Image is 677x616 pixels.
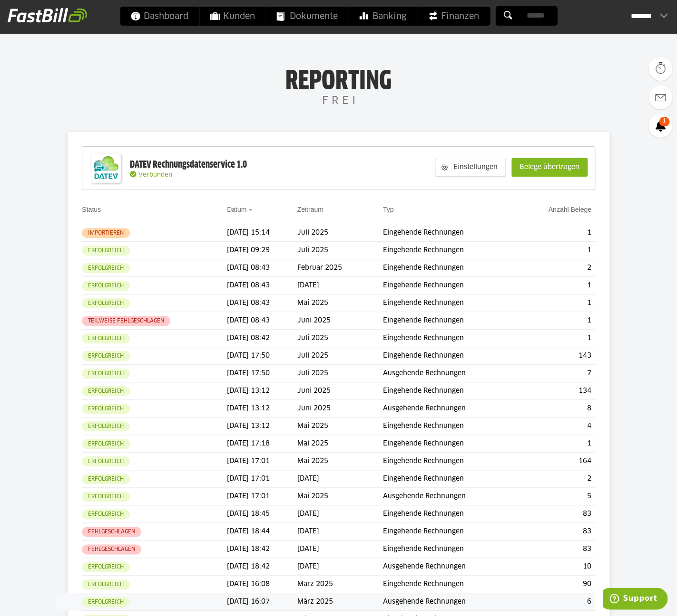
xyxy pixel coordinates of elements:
sl-badge: Erfolgreich [82,456,130,466]
img: fastbill_logo_white.png [8,8,87,23]
td: 1 [519,277,595,294]
span: Finanzen [428,7,479,26]
td: Juli 2025 [297,224,383,242]
a: Kunden [199,7,265,26]
a: Datum [227,206,246,213]
img: DATEV-Datenservice Logo [87,149,125,187]
td: Ausgehende Rechnungen [383,400,519,417]
td: Eingehende Rechnungen [383,523,519,540]
td: [DATE] 13:12 [227,400,297,417]
td: [DATE] 17:01 [227,453,297,470]
sl-badge: Erfolgreich [82,474,130,484]
td: [DATE] 13:12 [227,417,297,435]
td: 83 [519,505,595,523]
td: Eingehende Rechnungen [383,470,519,488]
td: Eingehende Rechnungen [383,417,519,435]
a: Banking [349,7,417,26]
td: Mai 2025 [297,294,383,312]
td: Eingehende Rechnungen [383,330,519,347]
td: 2 [519,470,595,488]
td: 6 [519,593,595,611]
td: [DATE] [297,277,383,294]
td: 1 [519,224,595,242]
a: Finanzen [417,7,490,26]
td: Eingehende Rechnungen [383,453,519,470]
a: 1 [648,114,672,138]
td: [DATE] [297,505,383,523]
a: Typ [383,206,394,213]
sl-badge: Erfolgreich [82,281,130,291]
td: Juli 2025 [297,347,383,365]
td: [DATE] [297,540,383,558]
sl-badge: Erfolgreich [82,246,130,256]
sl-badge: Erfolgreich [82,509,130,519]
div: DATEV Rechnungsdatenservice 1.0 [130,159,247,171]
sl-badge: Teilweise fehlgeschlagen [82,316,170,326]
sl-button: Belege übertragen [511,158,588,177]
td: 1 [519,242,595,259]
td: [DATE] 08:43 [227,294,297,312]
td: 2 [519,259,595,277]
td: 90 [519,576,595,593]
td: Eingehende Rechnungen [383,277,519,294]
td: 1 [519,312,595,330]
sl-badge: Erfolgreich [82,333,130,343]
td: [DATE] 09:29 [227,242,297,259]
td: [DATE] 17:01 [227,488,297,505]
td: [DATE] 17:50 [227,347,297,365]
td: Ausgehende Rechnungen [383,558,519,576]
td: Juni 2025 [297,400,383,417]
sl-badge: Fehlgeschlagen [82,544,141,554]
td: Juli 2025 [297,365,383,382]
sl-badge: Erfolgreich [82,298,130,308]
td: [DATE] 17:18 [227,435,297,453]
td: 83 [519,540,595,558]
td: 1 [519,435,595,453]
a: Dokumente [266,7,348,26]
td: [DATE] 13:12 [227,382,297,400]
td: 10 [519,558,595,576]
td: [DATE] [297,523,383,540]
td: Juli 2025 [297,242,383,259]
td: [DATE] 18:44 [227,523,297,540]
span: Verbunden [138,172,172,178]
sl-badge: Erfolgreich [82,597,130,607]
td: Juli 2025 [297,330,383,347]
td: [DATE] 17:50 [227,365,297,382]
sl-badge: Erfolgreich [82,404,130,414]
td: 7 [519,365,595,382]
sl-badge: Erfolgreich [82,492,130,502]
a: Dashboard [120,7,199,26]
td: Mai 2025 [297,417,383,435]
td: [DATE] 18:42 [227,558,297,576]
sl-badge: Erfolgreich [82,439,130,449]
a: Status [82,206,101,213]
td: 8 [519,400,595,417]
a: Zeitraum [297,206,323,213]
td: Eingehende Rechnungen [383,294,519,312]
span: Banking [359,7,406,26]
td: Juni 2025 [297,382,383,400]
td: [DATE] 17:01 [227,470,297,488]
td: 143 [519,347,595,365]
td: Mai 2025 [297,435,383,453]
td: [DATE] 18:45 [227,505,297,523]
td: [DATE] 08:43 [227,312,297,330]
iframe: Öffnet ein Widget, in dem Sie weitere Informationen finden [603,588,667,611]
td: [DATE] 08:43 [227,277,297,294]
td: [DATE] 18:42 [227,540,297,558]
td: Eingehende Rechnungen [383,312,519,330]
td: [DATE] 16:07 [227,593,297,611]
sl-badge: Fehlgeschlagen [82,527,141,537]
sl-badge: Erfolgreich [82,351,130,361]
td: Eingehende Rechnungen [383,505,519,523]
sl-badge: Importieren [82,228,130,238]
td: Eingehende Rechnungen [383,259,519,277]
sl-badge: Erfolgreich [82,421,130,431]
sl-badge: Erfolgreich [82,386,130,396]
span: 1 [659,117,669,126]
td: Eingehende Rechnungen [383,242,519,259]
span: Kunden [210,7,255,26]
td: [DATE] [297,558,383,576]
